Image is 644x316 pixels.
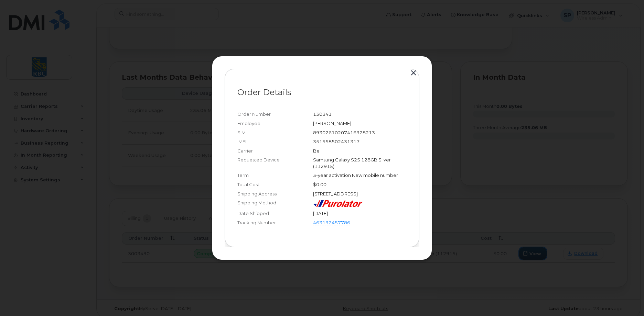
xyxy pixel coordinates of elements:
[237,181,313,188] div: Total Cost
[313,219,350,226] a: 463192457786
[313,191,407,197] div: [STREET_ADDRESS]
[237,157,313,169] div: Requested Device
[350,220,356,225] a: Open shipping details in new tab
[313,120,407,127] div: [PERSON_NAME]
[313,200,363,207] img: purolator-9dc0d6913a5419968391dc55414bb4d415dd17fc9089aa56d78149fa0af40473.png
[313,138,407,145] div: 351558502431317
[237,210,313,217] div: Date Shipped
[313,148,407,154] div: Bell
[237,219,313,227] div: Tracking Number
[237,138,313,145] div: IMEI
[237,129,313,136] div: SIM
[237,172,313,179] div: Term
[237,111,313,117] div: Order Number
[237,148,313,154] div: Carrier
[313,111,407,117] div: 130341
[237,200,313,207] div: Shipping Method
[313,181,407,188] div: $0.00
[237,88,407,97] p: Order Details
[313,172,407,179] div: 3-year activation New mobile number
[313,129,407,136] div: 89302610207416928213
[313,210,407,217] div: [DATE]
[313,157,407,169] div: Samsung Galaxy S25 128GB Silver (112915)
[237,120,313,127] div: Employee
[237,191,313,197] div: Shipping Address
